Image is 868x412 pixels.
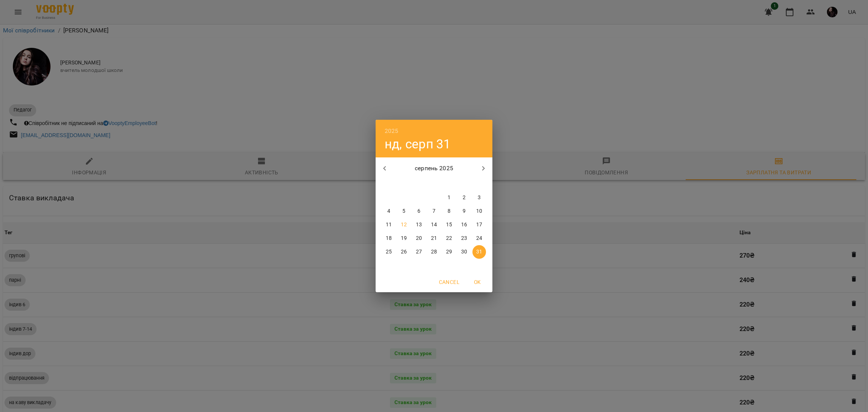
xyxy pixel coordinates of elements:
button: 8 [442,204,456,218]
span: Cancel [439,278,459,287]
p: 27 [416,248,422,256]
p: 9 [463,208,466,215]
p: 24 [476,235,482,242]
span: пн [382,180,396,187]
span: вт [397,180,411,187]
button: 14 [427,218,441,232]
button: 7 [427,204,441,218]
p: 21 [431,235,437,242]
p: 10 [476,208,482,215]
span: пт [442,180,456,187]
p: 23 [461,235,467,242]
button: 5 [397,204,411,218]
button: 29 [442,245,456,259]
p: 6 [417,208,420,215]
p: серпень 2025 [394,164,475,173]
button: 27 [412,245,426,259]
p: 1 [448,194,451,201]
button: 2025 [385,126,399,136]
p: 5 [402,208,405,215]
p: 2 [463,194,466,201]
button: 26 [397,245,411,259]
p: 3 [478,194,481,201]
button: 9 [457,204,471,218]
button: 13 [412,218,426,232]
button: 18 [382,232,396,245]
button: 21 [427,232,441,245]
p: 11 [386,221,392,229]
button: 19 [397,232,411,245]
button: 31 [472,245,486,259]
p: 20 [416,235,422,242]
button: 11 [382,218,396,232]
p: 25 [386,248,392,256]
button: 6 [412,204,426,218]
p: 8 [448,208,451,215]
p: 12 [401,221,407,229]
p: 26 [401,248,407,256]
span: чт [427,180,441,187]
button: 24 [472,232,486,245]
button: Cancel [436,275,462,289]
button: 12 [397,218,411,232]
p: 29 [446,248,452,256]
button: 16 [457,218,471,232]
button: 30 [457,245,471,259]
p: 13 [416,221,422,229]
p: 7 [432,208,436,215]
button: 4 [382,204,396,218]
button: 23 [457,232,471,245]
p: 19 [401,235,407,242]
button: 20 [412,232,426,245]
button: 22 [442,232,456,245]
button: OK [465,275,489,289]
span: OK [468,278,486,287]
p: 14 [431,221,437,229]
button: 1 [442,191,456,204]
button: 28 [427,245,441,259]
span: ср [412,180,426,187]
button: 17 [472,218,486,232]
button: 2 [457,191,471,204]
p: 18 [386,235,392,242]
p: 28 [431,248,437,256]
p: 30 [461,248,467,256]
button: 3 [472,191,486,204]
button: 15 [442,218,456,232]
p: 15 [446,221,452,229]
span: нд [472,180,486,187]
button: 25 [382,245,396,259]
p: 16 [461,221,467,229]
p: 22 [446,235,452,242]
p: 31 [476,248,482,256]
p: 17 [476,221,482,229]
span: сб [457,180,471,187]
p: 4 [387,208,390,215]
button: нд, серп 31 [385,136,451,152]
button: 10 [472,204,486,218]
